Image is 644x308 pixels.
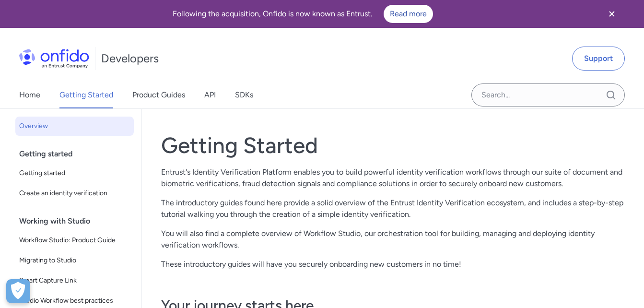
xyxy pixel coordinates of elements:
[471,83,625,107] input: Onfido search input field
[15,231,134,250] a: Workflow Studio: Product Guide
[235,82,253,108] a: SDKs
[19,120,130,132] span: Overview
[606,8,618,20] svg: Close banner
[161,228,625,251] p: You will also find a complete overview of Workflow Studio, our orchestration tool for building, m...
[19,255,130,266] span: Migrating to Studio
[15,271,134,290] a: Smart Capture Link
[384,5,433,23] a: Read more
[19,188,130,199] span: Create an identity verification
[15,117,134,136] a: Overview
[204,82,216,108] a: API
[6,279,30,303] button: Open Preferences
[594,2,630,26] button: Close banner
[12,5,594,23] div: Following the acquisition, Onfido is now known as Entrust.
[19,275,130,286] span: Smart Capture Link
[15,164,134,183] a: Getting started
[19,82,40,108] a: Home
[19,235,130,246] span: Workflow Studio: Product Guide
[19,212,138,231] div: Working with Studio
[161,166,625,190] p: Entrust's Identity Verification Platform enables you to build powerful identity verification work...
[15,184,134,203] a: Create an identity verification
[19,144,138,164] div: Getting started
[101,51,159,66] h1: Developers
[161,259,625,270] p: These introductory guides will have you securely onboarding new customers in no time!
[161,132,625,159] h1: Getting Started
[132,82,185,108] a: Product Guides
[19,295,130,307] span: Studio Workflow best practices
[19,49,89,68] img: Onfido Logo
[59,82,113,108] a: Getting Started
[6,279,30,303] div: Cookie Preferences
[19,167,130,179] span: Getting started
[572,47,625,71] a: Support
[161,197,625,220] p: The introductory guides found here provide a solid overview of the Entrust Identity Verification ...
[15,251,134,270] a: Migrating to Studio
